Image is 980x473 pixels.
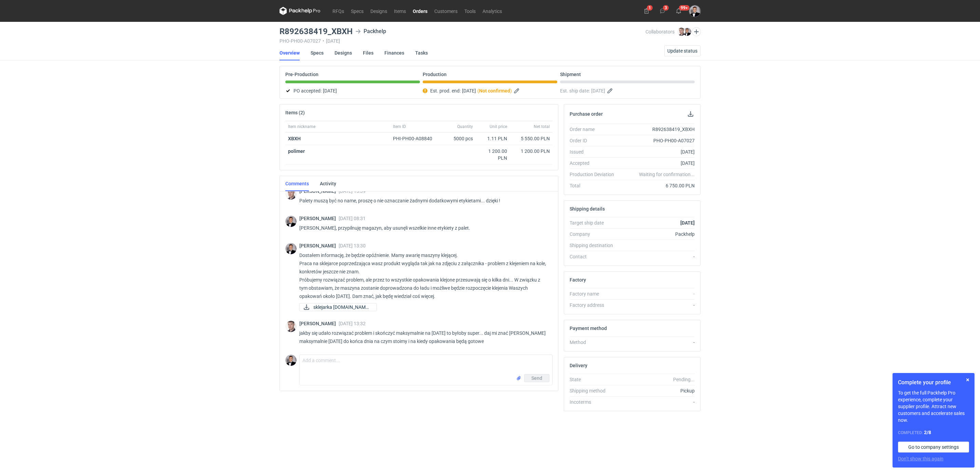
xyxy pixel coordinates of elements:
[288,136,301,141] strong: XBXH
[299,251,547,300] p: Dostałem informację, że będzie opóźnienie. Mamy awarię maszyny klejącej. Praca na sklejarce poprz...
[570,339,620,346] div: Method
[570,231,620,238] div: Company
[384,45,404,60] a: Finances
[393,135,439,142] div: PHI-PH00-A08840
[689,5,700,17] img: Filip Sobolewski
[570,302,620,309] div: Factory address
[423,72,447,77] p: Production
[339,321,366,326] span: [DATE] 13:32
[570,126,620,133] div: Order name
[680,220,695,226] strong: [DATE]
[280,27,353,35] h3: R892638419_XBXH
[323,87,337,95] span: [DATE]
[664,45,700,56] button: Update status
[692,27,701,36] button: Edit collaborators
[591,87,605,95] span: [DATE]
[299,303,368,311] div: sklejarka problem.png
[285,176,309,191] a: Comments
[478,135,507,142] div: 1.11 PLN
[620,182,695,189] div: 6 750.00 PLN
[363,45,373,60] a: Files
[570,376,620,383] div: State
[513,148,550,155] div: 1 200.00 PLN
[620,387,695,394] div: Pickup
[285,216,297,227] img: Filip Sobolewski
[431,7,461,15] a: Customers
[335,45,352,60] a: Designs
[461,7,479,15] a: Tools
[898,455,943,462] button: Don’t show this again
[898,429,969,436] div: Completed:
[620,339,695,346] div: -
[620,302,695,309] div: -
[620,160,695,167] div: [DATE]
[462,87,476,95] span: [DATE]
[620,290,695,297] div: -
[299,303,377,311] a: sklejarka [DOMAIN_NAME]...
[299,216,339,221] span: [PERSON_NAME]
[441,132,476,145] div: 5000 pcs
[285,243,297,254] img: Filip Sobolewski
[280,7,321,15] svg: Packhelp Pro
[570,171,620,178] div: Production Deviation
[570,160,620,167] div: Accepted
[673,377,695,382] em: Pending...
[620,399,695,405] div: -
[570,148,620,155] div: Issued
[667,48,697,53] span: Update status
[570,399,620,405] div: Incoterms
[570,253,620,260] div: Contact
[339,216,366,221] span: [DATE] 08:31
[620,137,695,144] div: PHO-PH00-A07027
[288,148,305,154] strong: polimer
[393,124,406,129] span: Item ID
[570,290,620,297] div: Factory name
[513,135,550,142] div: 5 550.00 PLN
[560,72,581,77] p: Shipment
[479,88,510,94] strong: Not confirmed
[898,378,969,387] h1: Complete your profile
[570,387,620,394] div: Shipping method
[423,87,557,95] div: Est. prod. end:
[645,29,675,34] span: Collaborators
[570,206,605,212] h2: Shipping details
[299,321,339,326] span: [PERSON_NAME]
[280,45,300,60] a: Overview
[285,72,318,77] p: Pre-Production
[320,176,336,191] a: Activity
[639,171,695,178] em: Waiting for confirmation...
[285,321,297,332] img: Maciej Sikora
[348,7,367,15] a: Specs
[607,87,615,95] button: Edit estimated shipping date
[524,374,549,382] button: Send
[683,28,691,36] img: Filip Sobolewski
[280,38,645,44] div: PHO-PH00-A07027 [DATE]
[367,7,391,15] a: Designs
[409,7,431,15] a: Orders
[570,277,586,283] h2: Factory
[339,243,366,248] span: [DATE] 13:30
[620,148,695,155] div: [DATE]
[964,376,972,384] button: Skip for now
[620,253,695,260] div: -
[285,188,297,200] img: Maciej Sikora
[641,5,652,16] button: 1
[570,219,620,226] div: Target ship date
[620,126,695,133] div: R892638419_XBXH
[479,7,505,15] a: Analytics
[285,87,420,95] div: PO accepted:
[285,355,297,366] img: Filip Sobolewski
[490,124,507,129] span: Unit price
[311,45,324,60] a: Specs
[478,148,507,161] div: 1 200.00 PLN
[686,110,695,118] button: Download PO
[510,88,512,94] em: )
[323,38,324,44] span: •
[415,45,428,60] a: Tasks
